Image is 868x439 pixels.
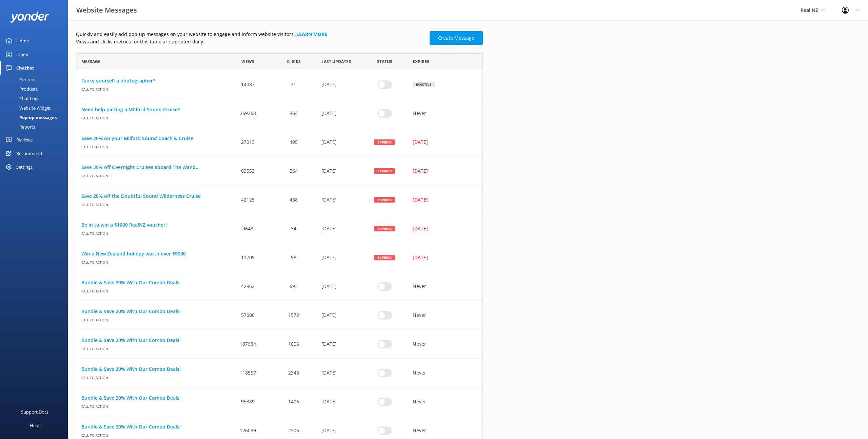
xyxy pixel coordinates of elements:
[316,359,362,387] div: 15 Jul 2025
[81,192,220,200] a: Save 20% off the Doubtful Sound Wilderness Cruise
[413,138,473,146] div: [DATE]
[225,186,271,214] div: 42125
[4,94,39,103] div: Chat Logs
[408,330,482,359] div: Never
[21,405,48,419] div: Support Docs
[81,315,220,322] span: Call to action
[81,221,220,229] a: Be in to win a $1000 RealNZ voucher!
[76,214,483,243] div: row
[413,167,473,175] div: [DATE]
[408,99,482,128] div: Never
[81,84,220,92] span: Call to action
[316,387,362,416] div: 15 Jul 2025
[271,387,316,416] div: 1406
[374,255,395,260] div: Expired
[271,157,316,186] div: 564
[16,34,29,47] div: Home
[76,157,483,186] div: row
[81,337,220,344] a: Bundle & Save 20% With Our Combo Deals!
[321,58,352,65] span: Last updated
[76,243,483,272] div: row
[81,250,220,257] a: Win a New Zealand holiday worth over $9000
[76,387,483,416] div: row
[316,186,362,214] div: 25 Jan 2024
[225,359,271,387] div: 118557
[374,197,395,203] div: Expired
[81,373,220,380] span: Call to action
[4,103,51,113] div: Website Widget
[271,359,316,387] div: 2348
[76,301,483,330] div: row
[4,84,38,94] div: Products
[413,58,429,65] span: Expires
[408,301,482,330] div: Never
[81,423,220,431] a: Bundle & Save 20% With Our Combo Deals!
[225,157,271,186] div: 63553
[408,272,482,301] div: Never
[225,70,271,99] div: 14087
[81,135,220,142] a: Save 20% on your Milford Sound Coach & Cruise
[4,75,36,84] div: Content
[413,254,473,261] div: [DATE]
[76,5,137,16] h3: Website Messages
[271,301,316,330] div: 1572
[81,308,220,315] a: Bundle & Save 20% With Our Combo Deals!
[4,122,35,132] div: Reports
[81,77,220,84] a: Fancy yourself a photographer?
[271,70,316,99] div: 31
[76,272,483,301] div: row
[16,47,28,61] div: Inbox
[81,229,220,236] span: Call to action
[81,164,220,171] a: Save 30% off Overnight Cruises aboard The Wand...
[271,243,316,272] div: 98
[413,82,435,87] div: Inactive
[81,402,220,409] span: Call to action
[30,419,39,432] div: Help
[4,113,57,122] div: Pop-up messages
[271,99,316,128] div: 864
[76,330,483,359] div: row
[81,257,220,265] span: Call to action
[316,70,362,99] div: 10 Jun 2023
[76,128,483,157] div: row
[271,128,316,157] div: 495
[4,94,68,103] a: Chat Logs
[81,171,220,178] span: Call to action
[374,168,395,174] div: Expired
[316,128,362,157] div: 19 Jan 2024
[81,344,220,351] span: Call to action
[16,147,42,160] div: Recommend
[4,103,68,113] a: Website Widget
[81,142,220,149] span: Call to action
[16,61,34,75] div: Chatbot
[408,387,482,416] div: Never
[377,58,392,65] span: Status
[4,84,68,94] a: Products
[316,272,362,301] div: 15 Jul 2025
[225,214,271,243] div: 9643
[316,214,362,243] div: 14 Jun 2024
[81,365,220,373] a: Bundle & Save 20% With Our Combo Deals!
[316,330,362,359] div: 15 Jul 2025
[225,243,271,272] div: 11709
[225,301,271,330] div: 57600
[271,330,316,359] div: 1606
[225,387,271,416] div: 95389
[225,99,271,128] div: 269268
[241,58,254,65] span: Views
[81,286,220,293] span: Call to action
[81,279,220,286] a: Bundle & Save 20% With Our Combo Deals!
[316,99,362,128] div: 14 Dec 2024
[76,38,426,45] p: Views and clicks metrics for this table are updated daily.
[316,157,362,186] div: 25 Jan 2024
[225,272,271,301] div: 42862
[81,394,220,402] a: Bundle & Save 20% With Our Combo Deals!
[16,133,33,147] div: Reviews
[81,200,220,207] span: Call to action
[430,31,483,45] a: Create Message
[81,431,220,438] span: Call to action
[296,31,327,37] a: Learn more
[271,186,316,214] div: 438
[413,196,473,204] div: [DATE]
[287,58,301,65] span: Clicks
